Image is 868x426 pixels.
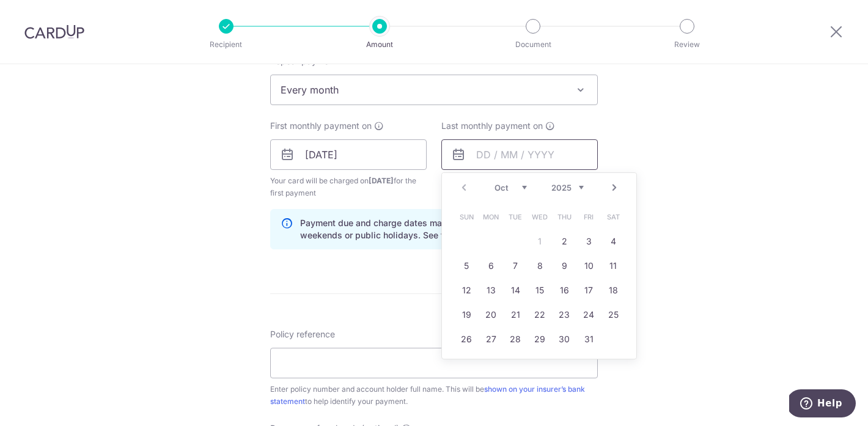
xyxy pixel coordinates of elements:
a: 5 [457,256,476,276]
a: 26 [457,329,476,349]
p: Document [488,39,578,51]
a: 22 [530,305,550,325]
a: 2 [554,232,574,251]
a: 31 [579,329,598,349]
a: 15 [530,281,550,300]
a: Next [607,180,622,195]
span: Tuesday [506,207,525,227]
span: Wednesday [530,207,550,227]
span: Your card will be charged on [270,175,427,199]
span: Sunday [457,207,476,227]
a: 28 [506,329,525,349]
a: 30 [554,329,574,349]
a: 18 [603,281,623,300]
a: 14 [506,281,525,300]
a: 7 [506,256,525,276]
p: Recipient [181,39,271,51]
a: 13 [481,281,501,300]
p: Payment due and charge dates may be adjusted if it falls on weekends or public holidays. See fina... [300,217,587,241]
a: 29 [530,329,550,349]
a: 20 [481,305,501,325]
input: DD / MM / YYYY [441,139,598,170]
span: Saturday [603,207,623,227]
a: 17 [579,281,598,300]
div: Enter policy number and account holder full name. This will be to help identify your payment. [270,383,598,408]
a: 9 [554,256,574,276]
a: 23 [554,305,574,325]
span: Friday [579,207,598,227]
a: 21 [506,305,525,325]
span: [DATE] [369,176,394,185]
span: Monday [481,207,501,227]
a: 19 [457,305,476,325]
p: Review [642,39,732,51]
span: Thursday [554,207,574,227]
a: 24 [579,305,598,325]
span: Last monthly payment on [441,120,543,132]
a: 16 [554,281,574,300]
a: 10 [579,256,598,276]
input: DD / MM / YYYY [270,139,427,170]
a: 12 [457,281,476,300]
span: Every month [270,75,598,105]
a: 27 [481,329,501,349]
iframe: Opens a widget where you can find more information [789,389,856,420]
p: Amount [334,39,425,51]
label: Policy reference [270,328,335,340]
a: 3 [579,232,598,251]
span: First monthly payment on [270,120,372,132]
a: 4 [603,232,623,251]
a: 25 [603,305,623,325]
img: CardUp [24,24,84,39]
a: 11 [603,256,623,276]
a: 8 [530,256,550,276]
a: 6 [481,256,501,276]
span: Every month [271,75,597,105]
